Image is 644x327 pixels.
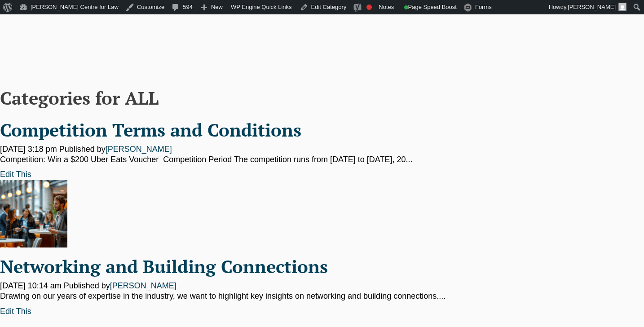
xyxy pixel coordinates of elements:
span: Published by [59,145,172,154]
div: Focus keyphrase not set [366,4,372,10]
a: [PERSON_NAME] [106,145,172,154]
span: Published by [64,281,176,290]
a: [PERSON_NAME] [110,281,176,290]
span: [PERSON_NAME] [568,4,616,10]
